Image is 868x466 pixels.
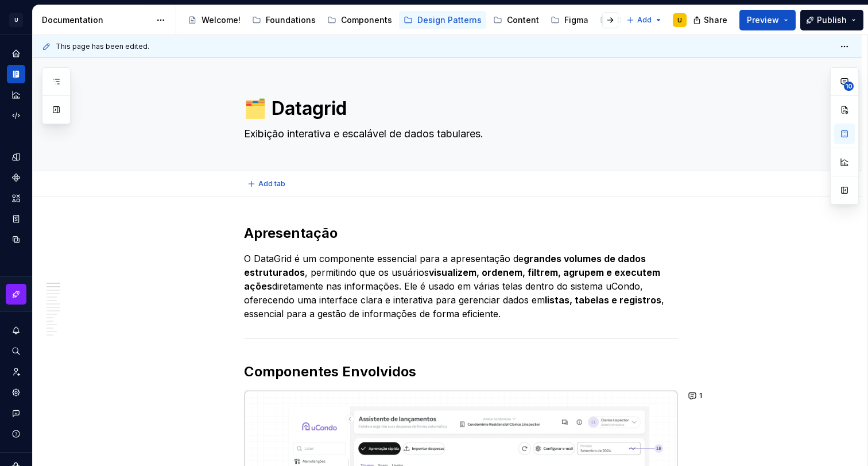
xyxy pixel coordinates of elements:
[739,10,796,30] button: Preview
[7,148,25,166] a: Design tokens
[323,11,397,29] a: Components
[7,321,25,340] button: Notifications
[244,176,290,192] button: Add tab
[242,95,676,122] textarea: 🗂️ Datagrid
[244,224,678,242] h2: Apresentação
[800,10,863,30] button: Publish
[7,65,25,83] a: Documentation
[266,14,316,26] div: Foundations
[7,210,25,228] a: Storybook stories
[685,388,707,404] button: 1
[489,11,544,29] a: Content
[244,363,416,380] strong: Componentes Envolvidos
[9,13,23,27] div: U
[7,342,25,360] button: Search ⌘K
[247,11,320,29] a: Foundations
[56,42,149,51] span: This page has been edited.
[399,11,486,29] a: Design Patterns
[699,391,702,400] span: 1
[637,16,652,25] span: Add
[7,230,25,249] a: Data sources
[7,363,25,381] a: Invite team
[244,267,662,292] strong: visualizem, ordenem, filtrem, agrupem e executem ações
[507,14,539,26] div: Content
[564,14,588,26] div: Figma
[183,9,621,32] div: Page tree
[7,383,25,402] a: Settings
[7,404,25,422] button: Contact support
[546,11,593,29] a: Figma
[242,125,676,143] textarea: Exibição interativa e escalável de dados tabulares.
[7,86,25,104] a: Analytics
[183,11,245,29] a: Welcome!
[687,10,735,30] button: Share
[341,14,392,26] div: Components
[7,168,25,187] a: Components
[7,44,25,63] a: Home
[7,106,25,125] a: Code automation
[704,14,727,26] span: Share
[244,252,678,321] p: O DataGrid é um componente essencial para a apresentação de , permitindo que os usuários diretame...
[545,294,661,306] strong: listas, tabelas e registros
[7,189,25,207] a: Assets
[258,179,285,188] span: Add tab
[2,7,30,32] button: U
[623,12,666,28] button: Add
[747,14,779,26] span: Preview
[201,14,241,26] div: Welcome!
[417,14,482,26] div: Design Patterns
[677,16,682,25] div: U
[817,14,847,26] span: Publish
[42,14,150,26] div: Documentation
